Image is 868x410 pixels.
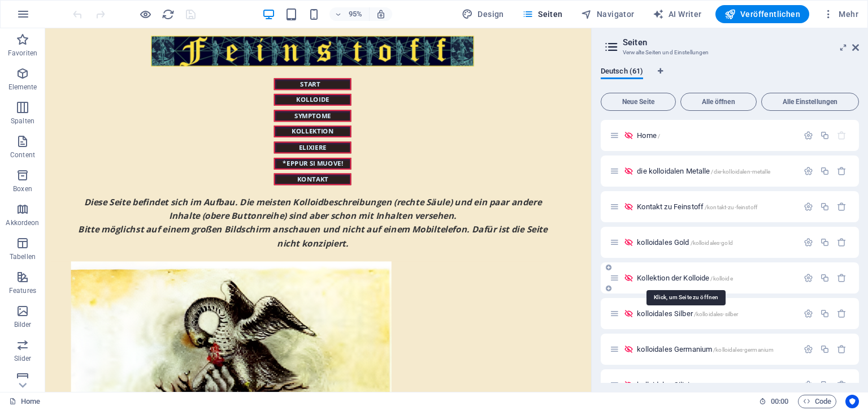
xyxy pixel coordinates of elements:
[761,93,859,111] button: Alle Einstellungen
[457,5,509,23] div: Design (Strg+Alt+Y)
[680,93,757,111] button: Alle öffnen
[14,354,32,363] p: Slider
[804,131,813,140] div: Einstellungen
[820,238,830,247] div: Duplizieren
[804,166,813,176] div: Einstellungen
[779,397,780,405] span: :
[648,5,706,23] button: AI Writer
[623,48,836,58] h3: Verwalte Seiten und Einstellungen
[601,67,859,88] div: Sprachen-Tabs
[694,311,739,317] span: /kolloidales-silber
[623,37,859,48] h2: Seiten
[138,7,152,21] button: Klicke hier, um den Vorschau-Modus zu verlassen
[462,8,504,20] span: Design
[804,273,813,283] div: Einstellungen
[162,8,175,21] i: Seite neu laden
[633,203,798,210] div: Kontakt zu Feinstoff/kontakt-zu-feinstoff
[837,309,847,318] div: Entfernen
[658,133,660,139] span: /
[804,238,813,247] div: Einstellungen
[637,238,733,247] span: Klick, um Seite zu öffnen
[637,309,738,318] span: Klick, um Seite zu öffnen
[8,49,37,58] p: Favoriten
[6,218,39,227] p: Akkordeon
[633,381,798,389] div: kolloidales Silizium/kolloidales-silizium
[10,252,36,261] p: Tabellen
[837,238,847,247] div: Entfernen
[705,204,757,210] span: /kontakt-zu-feinstoff
[633,239,798,246] div: kolloidales Gold/kolloidales-gold
[820,380,830,390] div: Duplizieren
[845,395,859,408] button: Usercentrics
[637,202,757,211] span: Klick, um Seite zu öffnen
[837,380,847,390] div: Entfernen
[633,274,798,282] div: Kollektion der Kolloide/kolloide
[820,344,830,354] div: Duplizieren
[637,345,774,353] span: Klick, um Seite zu öffnen
[820,166,830,176] div: Duplizieren
[724,8,800,20] span: Veröffentlichen
[633,132,798,139] div: Home/
[713,347,774,353] span: /kolloidales-germanium
[685,98,752,105] span: Alle öffnen
[9,395,40,408] a: Klick, um Auswahl aufzuheben. Doppelklick öffnet Seitenverwaltung
[9,286,36,295] p: Features
[522,8,563,20] span: Seiten
[601,93,676,111] button: Neue Seite
[837,202,847,212] div: Entfernen
[606,98,671,105] span: Neue Seite
[711,169,770,175] span: /die-kolloidalen-metalle
[13,184,32,193] p: Boxen
[798,395,836,408] button: Code
[818,5,863,23] button: Mehr
[637,167,770,175] span: Klick, um Seite zu öffnen
[329,7,370,21] button: 95%
[766,98,854,105] span: Alle Einstellungen
[804,380,813,390] div: Einstellungen
[376,9,386,19] i: Bei Größenänderung Zoomstufe automatisch an das gewählte Gerät anpassen.
[837,166,847,176] div: Entfernen
[771,395,788,408] span: 00 00
[820,202,830,212] div: Duplizieren
[804,309,813,318] div: Einstellungen
[837,131,847,140] div: Die Startseite kann nicht gelöscht werden
[581,8,635,20] span: Navigator
[576,5,639,23] button: Navigator
[710,275,732,282] span: /kolloide
[633,167,798,175] div: die kolloidalen Metalle/die-kolloidalen-metalle
[653,8,702,20] span: AI Writer
[11,116,34,126] p: Spalten
[837,273,847,283] div: Entfernen
[804,344,813,354] div: Einstellungen
[637,274,732,282] span: Kollektion der Kolloide
[759,395,789,408] h6: Session-Zeit
[837,344,847,354] div: Entfernen
[346,7,364,21] h6: 95%
[161,7,175,21] button: reload
[803,395,831,408] span: Code
[14,320,32,329] p: Bilder
[715,5,809,23] button: Veröffentlichen
[8,83,37,92] p: Elemente
[701,382,751,389] span: /kolloidales-silizium
[823,8,858,20] span: Mehr
[637,131,660,140] span: Klick, um Seite zu öffnen
[633,310,798,317] div: kolloidales Silber/kolloidales-silber
[518,5,567,23] button: Seiten
[820,131,830,140] div: Duplizieren
[10,150,35,159] p: Content
[633,346,798,353] div: kolloidales Germanium/kolloidales-germanium
[601,64,643,80] span: Deutsch (61)
[691,240,733,246] span: /kolloidales-gold
[457,5,509,23] button: Design
[820,309,830,318] div: Duplizieren
[804,202,813,212] div: Einstellungen
[820,273,830,283] div: Duplizieren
